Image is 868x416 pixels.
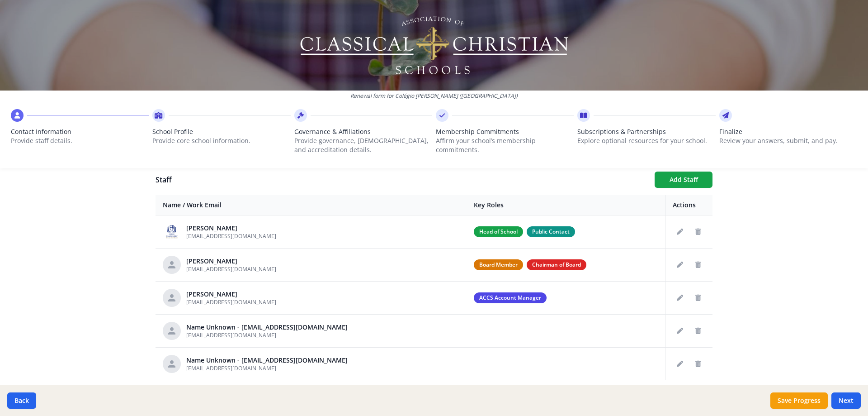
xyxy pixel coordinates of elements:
button: Delete staff [691,324,705,338]
span: Chairman of Board [527,259,586,270]
span: School Profile [152,127,290,136]
div: Name Unknown - [EMAIL_ADDRESS][DOMAIN_NAME] [186,323,348,332]
button: Delete staff [691,357,705,371]
span: Subscriptions & Partnerships [577,127,715,136]
span: Finalize [719,127,857,136]
span: Head of School [474,226,523,237]
span: [EMAIL_ADDRESS][DOMAIN_NAME] [186,364,276,372]
button: Add Staff [655,172,712,188]
span: Contact Information [11,127,149,136]
button: Save Progress [770,392,828,409]
img: Logo [299,14,570,77]
button: Edit staff [673,291,687,305]
h1: Staff [156,174,647,185]
p: Affirm your school’s membership commitments. [436,136,574,154]
button: Edit staff [673,324,687,338]
th: Key Roles [467,195,665,215]
div: [PERSON_NAME] [186,290,276,299]
span: [EMAIL_ADDRESS][DOMAIN_NAME] [186,265,276,273]
button: Back [7,392,36,409]
button: Edit staff [673,225,687,239]
p: Provide governance, [DEMOGRAPHIC_DATA], and accreditation details. [294,136,432,154]
button: Delete staff [691,225,705,239]
button: Delete staff [691,291,705,305]
button: Next [831,392,861,409]
button: Edit staff [673,258,687,272]
span: [EMAIL_ADDRESS][DOMAIN_NAME] [186,298,276,306]
span: Board Member [474,259,523,270]
span: [EMAIL_ADDRESS][DOMAIN_NAME] [186,331,276,339]
p: Explore optional resources for your school. [577,136,715,145]
div: Name Unknown - [EMAIL_ADDRESS][DOMAIN_NAME] [186,356,348,365]
span: [EMAIL_ADDRESS][DOMAIN_NAME] [186,232,276,240]
p: Provide staff details. [11,136,149,145]
div: [PERSON_NAME] [186,257,276,266]
p: Provide core school information. [152,136,290,145]
span: ACCS Account Manager [474,292,547,303]
p: Review your answers, submit, and pay. [719,136,857,145]
th: Name / Work Email [156,195,467,215]
span: Governance & Affiliations [294,127,432,136]
button: Edit staff [673,357,687,371]
th: Actions [665,195,713,215]
span: Public Contact [527,226,575,237]
div: [PERSON_NAME] [186,224,276,233]
button: Delete staff [691,258,705,272]
span: Membership Commitments [436,127,574,136]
